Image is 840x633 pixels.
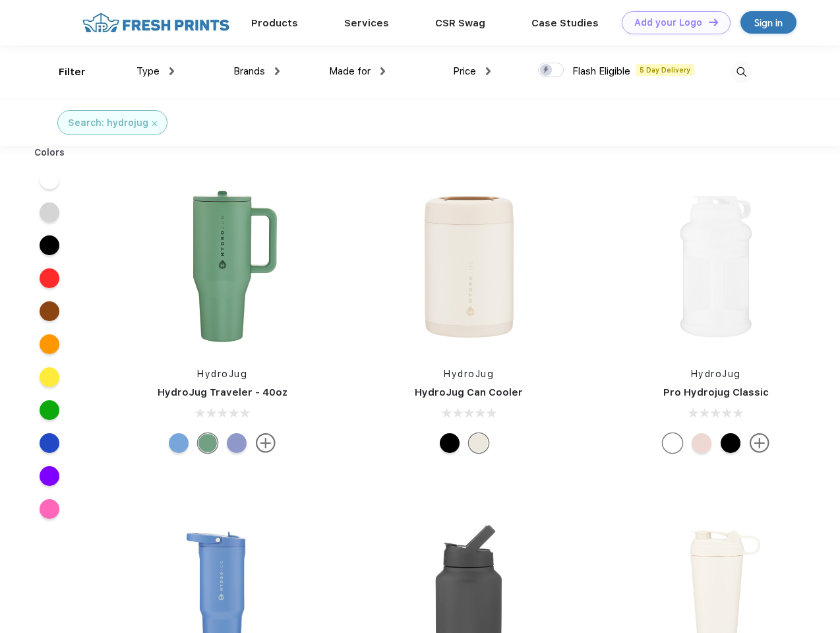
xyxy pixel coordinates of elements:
div: Search: hydrojug [68,116,148,130]
div: Black [440,433,460,453]
div: Add your Logo [634,17,702,28]
a: HydroJug [444,369,494,379]
img: func=resize&h=266 [381,179,556,354]
img: filter_cancel.svg [152,121,157,126]
div: Black [721,433,740,453]
img: desktop_search.svg [731,61,752,83]
a: Sign in [740,11,796,34]
div: Sign in [754,15,783,30]
span: Made for [329,65,371,77]
span: 5 Day Delivery [636,64,694,76]
span: Brands [233,65,265,77]
img: more.svg [750,433,769,453]
img: fo%20logo%202.webp [78,11,233,34]
img: DT [709,18,718,26]
div: Peri [227,433,247,453]
img: func=resize&h=266 [135,179,310,354]
div: Sage [198,433,218,453]
div: Filter [59,65,86,80]
img: more.svg [256,433,276,453]
a: HydroJug Traveler - 40oz [158,386,287,398]
div: Pink Sand [692,433,711,453]
a: Pro Hydrojug Classic [663,386,769,398]
div: Cream [469,433,489,453]
img: dropdown.png [169,67,174,75]
a: HydroJug Can Cooler [415,386,523,398]
a: Products [251,17,298,29]
img: dropdown.png [486,67,491,75]
span: Flash Eligible [572,65,630,77]
span: Type [136,65,160,77]
img: dropdown.png [275,67,280,75]
div: Colors [24,146,75,160]
div: Riptide [169,433,189,453]
a: HydroJug [197,369,247,379]
div: White [663,433,682,453]
img: func=resize&h=266 [628,179,804,354]
img: dropdown.png [380,67,385,75]
span: Price [453,65,476,77]
a: HydroJug [691,369,741,379]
